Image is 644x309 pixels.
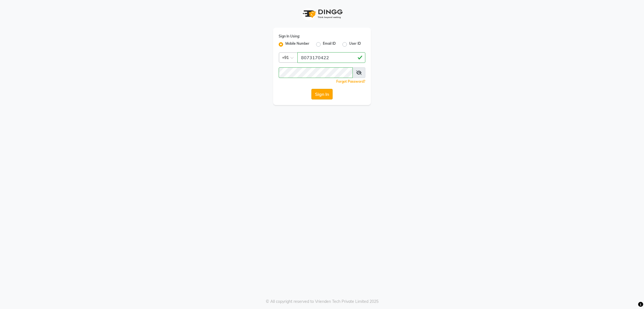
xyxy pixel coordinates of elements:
[285,41,309,48] label: Mobile Number
[297,52,365,63] input: Username
[323,41,336,48] label: Email ID
[300,6,344,22] img: logo1.svg
[279,34,300,39] label: Sign In Using:
[349,41,361,48] label: User ID
[311,89,333,99] button: Sign In
[279,67,353,78] input: Username
[336,79,365,84] a: Forgot Password?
